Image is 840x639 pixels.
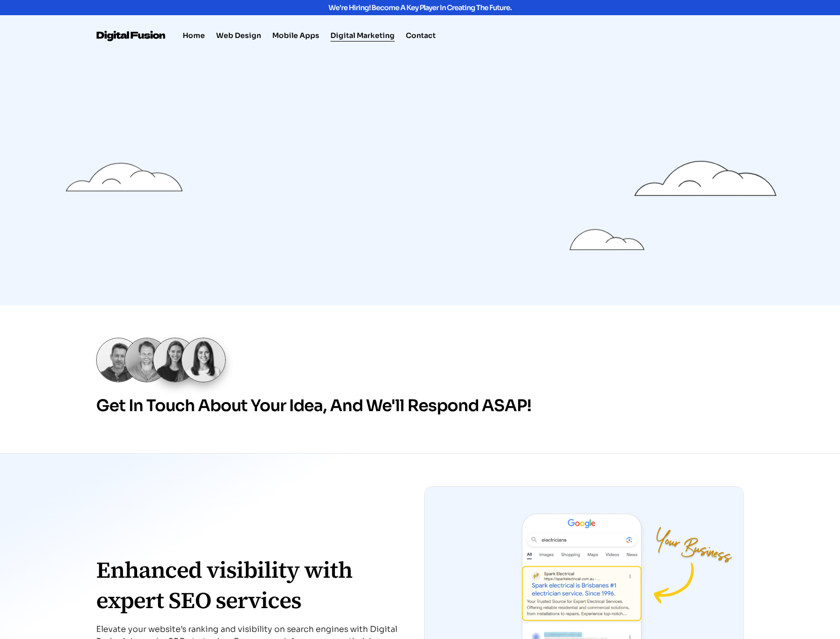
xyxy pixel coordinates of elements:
[161,4,679,11] div: We're hiring! Become a key player in creating the future.
[406,29,436,42] a: Contact
[330,29,395,42] a: Digital Marketing
[272,29,319,42] a: Mobile Apps
[96,554,408,615] h2: Enhanced visibility with expert SEO services
[96,390,531,421] div: Get in Touch About Your Idea, and We'll Respond ASAP!
[183,29,205,42] a: Home
[216,29,261,42] a: Web Design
